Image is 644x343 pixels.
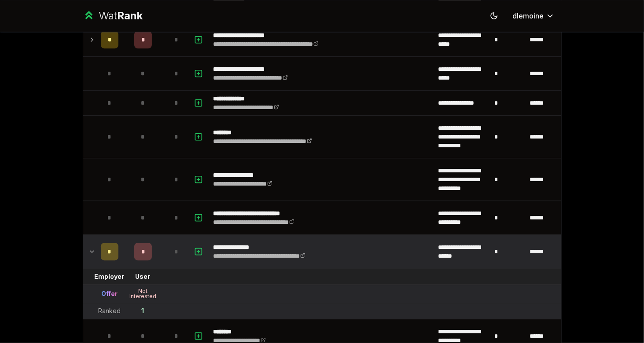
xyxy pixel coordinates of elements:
div: Wat [99,9,143,23]
button: dlemoine [506,8,562,24]
div: Ranked [98,307,121,315]
div: Offer [101,289,118,298]
span: Rank [117,9,143,22]
a: WatRank [83,9,143,23]
div: 1 [142,307,144,315]
span: dlemoine [513,11,544,21]
td: Employer [97,269,122,285]
td: User [122,269,164,285]
div: Not Interested [125,288,161,299]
